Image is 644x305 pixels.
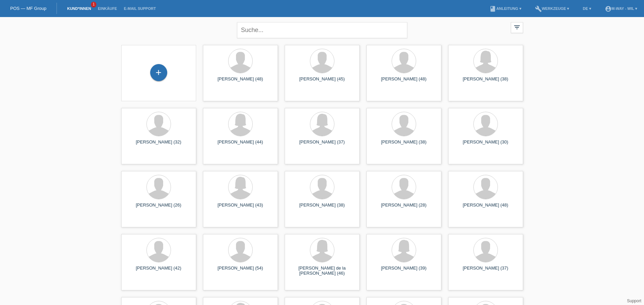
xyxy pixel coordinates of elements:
[579,6,594,11] a: DE ▾
[489,5,496,12] i: book
[454,139,518,150] div: [PERSON_NAME] (30)
[91,2,96,7] span: 1
[127,265,191,276] div: [PERSON_NAME] (42)
[372,265,436,276] div: [PERSON_NAME] (39)
[127,139,191,150] div: [PERSON_NAME] (32)
[605,5,612,12] i: account_circle
[208,265,272,276] div: [PERSON_NAME] (54)
[627,299,641,303] a: Support
[64,6,94,11] a: Kund*innen
[290,76,354,87] div: [PERSON_NAME] (45)
[94,6,120,11] a: Einkäufe
[127,202,191,213] div: [PERSON_NAME] (26)
[532,6,573,11] a: buildWerkzeuge ▾
[513,24,521,31] i: filter_list
[535,5,542,12] i: build
[290,139,354,150] div: [PERSON_NAME] (37)
[121,6,159,11] a: E-Mail Support
[290,265,354,276] div: [PERSON_NAME] de la [PERSON_NAME] (46)
[454,265,518,276] div: [PERSON_NAME] (37)
[10,6,46,11] a: POS — MF Group
[151,67,167,78] div: Kund*in hinzufügen
[486,6,524,11] a: bookAnleitung ▾
[372,139,436,150] div: [PERSON_NAME] (38)
[208,139,272,150] div: [PERSON_NAME] (44)
[601,6,641,11] a: account_circlem-way - Wil ▾
[372,76,436,87] div: [PERSON_NAME] (48)
[237,22,407,38] input: Suche...
[372,202,436,213] div: [PERSON_NAME] (28)
[454,202,518,213] div: [PERSON_NAME] (48)
[454,76,518,87] div: [PERSON_NAME] (38)
[290,202,354,213] div: [PERSON_NAME] (38)
[208,76,272,87] div: [PERSON_NAME] (48)
[208,202,272,213] div: [PERSON_NAME] (43)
